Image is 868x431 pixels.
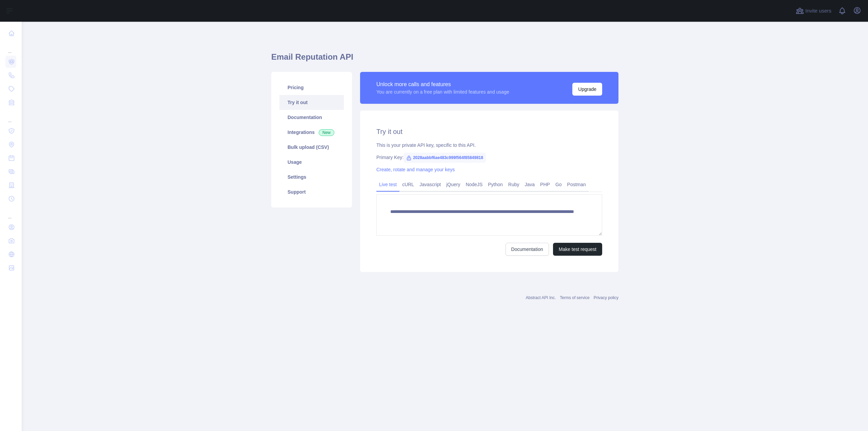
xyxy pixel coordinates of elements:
span: New [319,129,334,136]
div: You are currently on a free plan with limited features and usage [376,89,509,95]
a: Go [553,179,565,190]
a: Python [485,179,506,190]
a: jQuery [443,179,463,190]
a: Pricing [279,80,344,95]
a: Create, rotate and manage your keys [376,167,455,172]
a: Ruby [506,179,522,190]
button: Invite users [794,5,833,16]
a: Support [279,184,344,199]
a: Abstract API Inc. [526,295,556,300]
div: ... [5,110,16,123]
a: Live test [376,179,399,190]
a: Settings [279,170,344,184]
div: ... [5,206,16,220]
a: Javascript [417,179,443,190]
span: Invite users [805,7,831,15]
a: cURL [399,179,417,190]
a: NodeJS [463,179,485,190]
a: Java [522,179,538,190]
a: Privacy policy [594,295,618,300]
a: Try it out [279,95,344,110]
a: Usage [279,155,344,170]
div: This is your private API key, specific to this API. [376,142,602,149]
button: Upgrade [572,83,602,96]
a: PHP [537,179,553,190]
a: Integrations New [279,125,344,140]
a: Bulk upload (CSV) [279,140,344,155]
a: Terms of service [560,295,589,300]
a: Documentation [506,243,549,256]
span: 2028aabbf6ae483c999f564f85849818 [403,153,486,163]
h2: Try it out [376,127,602,136]
div: Primary Key: [376,154,602,161]
h1: Email Reputation API [271,52,618,68]
a: Postman [565,179,589,190]
button: Make test request [553,243,602,256]
div: Unlock more calls and features [376,80,509,89]
div: ... [5,41,16,54]
a: Documentation [279,110,344,125]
